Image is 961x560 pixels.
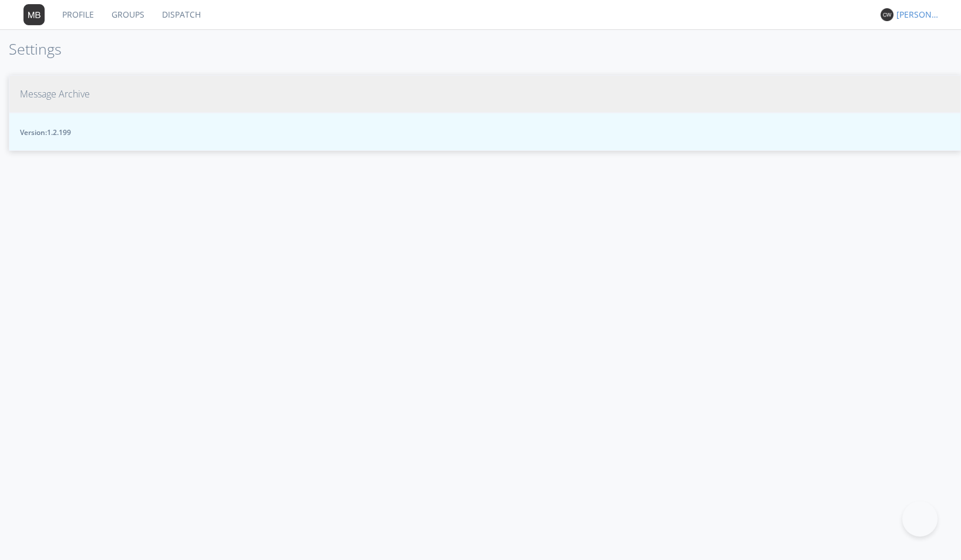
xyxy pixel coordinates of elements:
button: Message Archive [9,75,961,113]
iframe: Toggle Customer Support [902,501,938,537]
span: Message Archive [20,87,90,101]
div: [PERSON_NAME] * [896,9,940,21]
img: 373638.png [23,4,45,25]
span: Version: 1.2.199 [20,127,950,137]
img: 373638.png [881,8,893,21]
button: Version:1.2.199 [9,113,961,151]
